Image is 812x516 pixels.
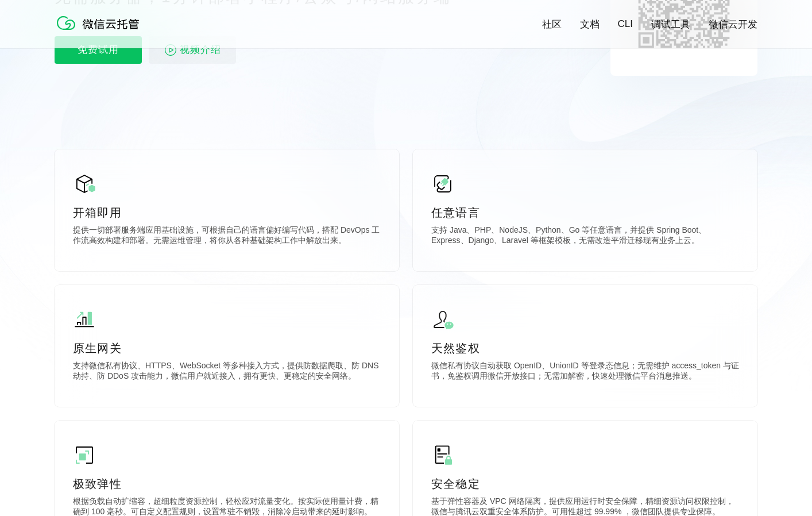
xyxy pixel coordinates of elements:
p: 提供一切部署服务端应用基础设施，可根据自己的语言偏好编写代码，搭配 DevOps 工作流高效构建和部署。无需运维管理，将你从各种基础架构工作中解放出来。 [73,225,381,248]
a: 微信云托管 [55,26,146,36]
a: 微信云开发 [709,18,757,31]
p: 任意语言 [431,205,739,221]
p: 微信私有协议自动获取 OpenID、UnionID 等登录态信息；无需维护 access_token 与证书，免鉴权调用微信开放接口；无需加解密，快速处理微信平台消息推送。 [431,361,739,384]
a: CLI [618,18,633,30]
span: 视频介绍 [180,36,221,64]
a: 社区 [542,18,562,31]
img: video_play.svg [164,43,177,57]
a: 文档 [580,18,600,31]
p: 支持 Java、PHP、NodeJS、Python、Go 等任意语言，并提供 Spring Boot、Express、Django、Laravel 等框架模板，无需改造平滑迁移现有业务上云。 [431,225,739,248]
p: 开箱即用 [73,205,381,221]
p: 支持微信私有协议、HTTPS、WebSocket 等多种接入方式，提供防数据爬取、防 DNS 劫持、防 DDoS 攻击能力，微信用户就近接入，拥有更快、更稳定的安全网络。 [73,361,381,384]
p: 天然鉴权 [431,340,739,356]
p: 极致弹性 [73,476,381,492]
img: 微信云托管 [55,11,146,34]
p: 原生网关 [73,340,381,356]
p: 安全稳定 [431,476,739,492]
a: 调试工具 [651,18,690,31]
p: 免费试用 [55,36,142,64]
